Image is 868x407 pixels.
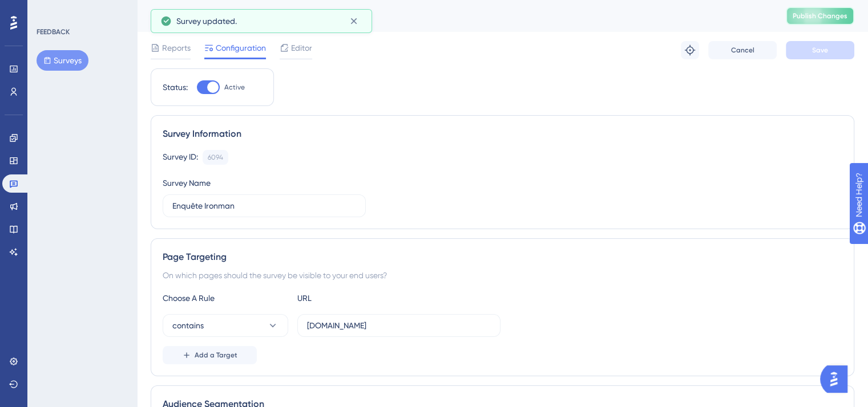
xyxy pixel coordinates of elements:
span: Cancel [731,46,754,55]
span: Configuration [216,41,266,55]
div: Choose A Rule [163,291,288,305]
span: Reports [162,41,191,55]
span: Need Help? [27,3,71,17]
div: Page Targeting [163,250,842,264]
span: Add a Target [195,351,237,360]
div: Status: [163,80,188,94]
iframe: UserGuiding AI Assistant Launcher [820,362,854,396]
div: Survey Information [163,127,842,141]
span: Editor [291,41,312,55]
div: Enquête Ironman [151,8,757,24]
div: FEEDBACK [37,27,70,36]
input: yourwebsite.com/path [307,319,491,332]
span: Save [812,46,828,55]
div: On which pages should the survey be visible to your end users? [163,268,842,282]
button: Save [786,41,854,59]
button: Surveys [37,50,88,71]
div: 6094 [208,153,223,162]
div: Survey Name [163,176,211,190]
span: Survey updated. [176,14,237,28]
span: Active [224,83,245,92]
div: Survey ID: [163,150,198,165]
input: Type your Survey name [172,200,356,212]
div: URL [297,291,423,305]
span: contains [172,319,204,332]
button: contains [163,314,288,337]
button: Cancel [708,41,777,59]
span: Publish Changes [793,11,847,21]
button: Add a Target [163,346,257,364]
button: Publish Changes [786,7,854,25]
